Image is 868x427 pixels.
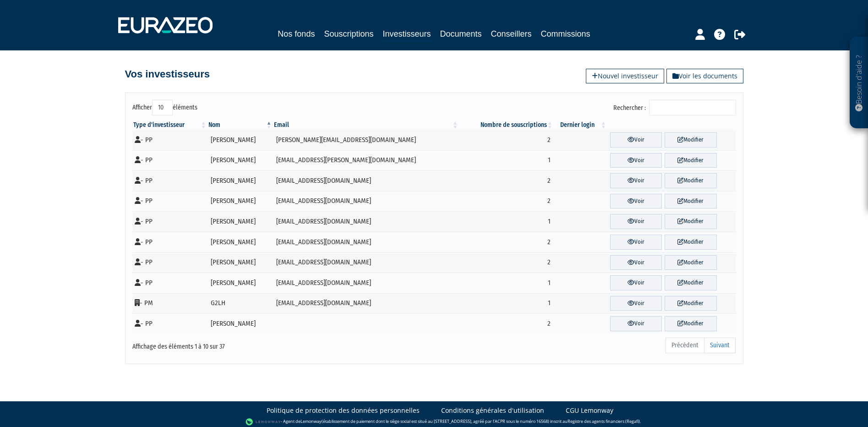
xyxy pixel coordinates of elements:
[459,120,553,130] th: Nombre de souscriptions : activer pour trier la colonne par ordre croissant
[610,214,662,229] a: Voir
[132,100,197,115] label: Afficher éléments
[610,173,662,188] a: Voir
[459,150,553,171] td: 1
[665,132,716,148] a: Modifier
[273,120,459,130] th: Email : activer pour trier la colonne par ordre croissant
[441,406,544,415] a: Conditions générales d'utilisation
[132,150,207,171] td: - PP
[207,150,273,171] td: [PERSON_NAME]
[382,27,431,42] a: Investisseurs
[704,338,736,353] a: Suivant
[132,211,207,232] td: - PP
[278,27,315,40] a: Nos fonds
[132,120,207,130] th: Type d'investisseur : activer pour trier la colonne par ordre croissant
[125,69,210,80] h4: Vos investisseurs
[665,153,716,168] a: Modifier
[610,132,662,148] a: Voir
[459,191,553,212] td: 2
[267,406,420,415] a: Politique de protection des données personnelles
[273,273,459,293] td: [EMAIL_ADDRESS][DOMAIN_NAME]
[207,120,273,130] th: Nom : activer pour trier la colonne par ordre d&eacute;croissant
[586,69,664,83] a: Nouvel investisseur
[132,191,207,212] td: - PP
[132,337,376,351] div: Affichage des éléments 1 à 10 sur 37
[607,120,736,130] th: &nbsp;
[207,252,273,273] td: [PERSON_NAME]
[246,417,281,427] img: logo-lemonway.png
[665,235,716,250] a: Modifier
[459,313,553,334] td: 2
[273,232,459,252] td: [EMAIL_ADDRESS][DOMAIN_NAME]
[118,17,213,33] img: 1732889491-logotype_eurazeo_blanc_rvb.png
[132,252,207,273] td: - PP
[459,293,553,314] td: 1
[273,150,459,171] td: [EMAIL_ADDRESS][PERSON_NAME][DOMAIN_NAME]
[324,27,373,40] a: Souscriptions
[207,232,273,252] td: [PERSON_NAME]
[440,27,482,40] a: Documents
[665,296,716,311] a: Modifier
[207,191,273,212] td: [PERSON_NAME]
[132,293,207,314] td: - PM
[610,275,662,290] a: Voir
[610,255,662,270] a: Voir
[568,418,640,424] a: Registre des agents financiers (Regafi)
[207,130,273,150] td: [PERSON_NAME]
[273,211,459,232] td: [EMAIL_ADDRESS][DOMAIN_NAME]
[9,417,859,427] div: - Agent de (établissement de paiement dont le siège social est situé au [STREET_ADDRESS], agréé p...
[273,191,459,212] td: [EMAIL_ADDRESS][DOMAIN_NAME]
[207,313,273,334] td: [PERSON_NAME]
[459,130,553,150] td: 2
[132,170,207,191] td: - PP
[566,406,613,415] a: CGU Lemonway
[459,211,553,232] td: 1
[610,235,662,250] a: Voir
[610,153,662,168] a: Voir
[132,130,207,150] td: - PP
[613,100,736,115] label: Rechercher :
[854,42,864,124] p: Besoin d'aide ?
[665,255,716,270] a: Modifier
[300,418,322,424] a: Lemonway
[665,194,716,209] a: Modifier
[273,130,459,150] td: [PERSON_NAME][EMAIL_ADDRESS][DOMAIN_NAME]
[132,232,207,252] td: - PP
[459,273,553,293] td: 1
[152,100,173,115] select: Afficheréléments
[207,211,273,232] td: [PERSON_NAME]
[649,100,736,115] input: Rechercher :
[665,214,716,229] a: Modifier
[459,252,553,273] td: 2
[666,69,743,83] a: Voir les documents
[610,316,662,331] a: Voir
[132,313,207,334] td: - PP
[459,170,553,191] td: 2
[273,252,459,273] td: [EMAIL_ADDRESS][DOMAIN_NAME]
[273,170,459,191] td: [EMAIL_ADDRESS][DOMAIN_NAME]
[610,296,662,311] a: Voir
[665,275,716,290] a: Modifier
[665,316,716,331] a: Modifier
[207,293,273,314] td: G2LH
[132,273,207,293] td: - PP
[665,173,716,188] a: Modifier
[207,170,273,191] td: [PERSON_NAME]
[273,293,459,314] td: [EMAIL_ADDRESS][DOMAIN_NAME]
[459,232,553,252] td: 2
[207,273,273,293] td: [PERSON_NAME]
[541,27,590,40] a: Commissions
[491,27,532,40] a: Conseillers
[554,120,607,130] th: Dernier login : activer pour trier la colonne par ordre croissant
[610,194,662,209] a: Voir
